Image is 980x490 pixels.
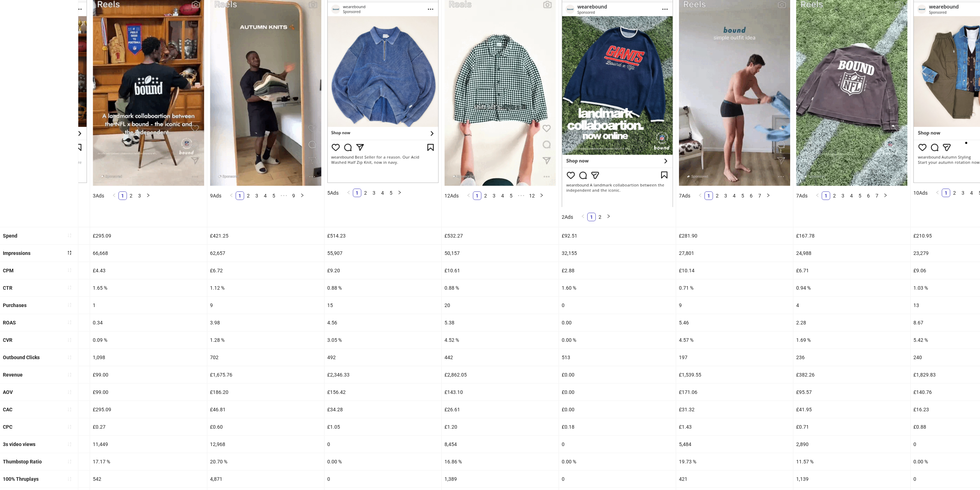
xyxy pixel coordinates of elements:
[90,314,207,331] div: 0.34
[473,192,481,200] a: 1
[498,191,507,200] li: 4
[3,389,13,395] b: AOV
[676,349,793,366] div: 197
[324,366,441,383] div: £2,346.33
[370,189,378,197] a: 3
[67,302,72,307] span: sort-ascending
[90,332,207,349] div: 0.09 %
[527,192,537,200] a: 12
[676,418,793,435] div: £1.43
[813,191,822,200] button: left
[3,268,13,273] b: CPM
[676,384,793,401] div: £171.06
[324,384,441,401] div: £156.42
[324,349,441,366] div: 492
[3,424,12,430] b: CPC
[300,193,304,197] span: right
[793,314,910,331] div: 2.28
[604,213,613,221] li: Next Page
[679,193,690,199] span: 7 Ads
[515,191,527,200] li: Next 5 Pages
[278,191,289,200] span: •••
[698,193,702,197] span: left
[676,366,793,383] div: £1,539.55
[207,279,324,296] div: 1.12 %
[207,227,324,244] div: £421.25
[442,436,559,453] div: 8,454
[466,193,471,197] span: left
[967,189,976,197] li: 4
[596,213,604,221] a: 2
[298,191,306,200] button: right
[793,401,910,418] div: £41.95
[378,189,387,197] li: 4
[793,297,910,314] div: 4
[3,459,42,464] b: Thumbstop Ratio
[913,190,928,196] span: 10 Ads
[353,189,361,197] li: 1
[559,262,676,279] div: £2.88
[881,191,890,200] li: Next Page
[830,191,839,200] li: 2
[515,191,527,200] span: •••
[3,302,27,308] b: Purchases
[537,191,546,200] button: right
[387,189,395,197] li: 5
[144,191,152,200] button: right
[370,189,378,197] li: 3
[127,192,135,200] a: 2
[747,192,755,200] a: 6
[747,191,755,200] li: 6
[67,320,72,325] span: sort-ascending
[67,355,72,360] span: sort-ascending
[482,192,489,200] a: 2
[324,453,441,470] div: 0.00 %
[473,191,481,200] li: 1
[793,384,910,401] div: £95.57
[90,279,207,296] div: 1.65 %
[848,192,855,200] a: 4
[813,191,822,200] li: Previous Page
[324,401,441,418] div: £34.28
[722,192,730,200] a: 3
[676,401,793,418] div: £31.32
[90,366,207,383] div: £99.00
[739,192,747,200] a: 5
[442,384,559,401] div: £143.10
[146,193,150,197] span: right
[110,191,118,200] li: Previous Page
[207,245,324,262] div: 62,657
[135,191,144,200] li: 3
[395,189,404,197] button: right
[67,372,72,377] span: sort-ascending
[676,453,793,470] div: 19.73 %
[207,453,324,470] div: 20.70 %
[579,213,587,221] li: Previous Page
[793,470,910,488] div: 1,139
[676,227,793,244] div: £281.90
[442,227,559,244] div: £532.27
[676,279,793,296] div: 0.71 %
[127,191,135,200] li: 2
[713,192,721,200] a: 2
[676,297,793,314] div: 9
[244,191,253,200] li: 2
[3,355,40,360] b: Outbound Clicks
[721,191,730,200] li: 3
[793,245,910,262] div: 24,988
[207,349,324,366] div: 702
[559,401,676,418] div: £0.00
[324,262,441,279] div: £9.20
[464,191,473,200] li: Previous Page
[559,279,676,296] div: 1.60 %
[793,279,910,296] div: 0.94 %
[539,193,544,197] span: right
[793,436,910,453] div: 2,890
[755,191,764,200] li: 7
[559,245,676,262] div: 32,155
[935,190,940,195] span: left
[227,191,236,200] li: Previous Page
[793,418,910,435] div: £0.71
[704,191,713,200] li: 1
[559,349,676,366] div: 513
